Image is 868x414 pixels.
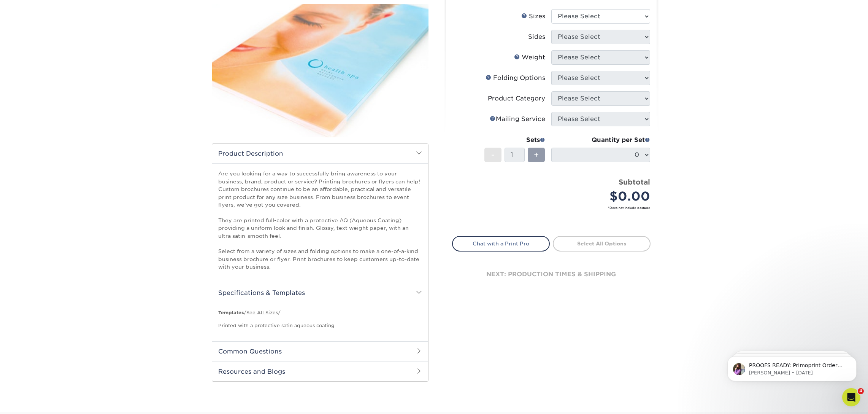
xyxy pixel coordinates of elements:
[246,310,278,315] a: See All Sizes
[551,135,650,145] div: Quantity per Set
[528,32,545,41] div: Sides
[218,309,422,316] p: / /
[212,361,428,381] h2: Resources and Blogs
[491,149,495,161] span: -
[488,94,545,103] div: Product Category
[218,322,422,329] p: Printed with a protective satin aqueous coating
[858,388,864,394] span: 4
[842,388,860,406] iframe: Intercom live chat
[619,178,650,186] strong: Subtotal
[458,205,650,210] small: *Does not include postage
[218,310,244,315] b: Templates
[514,53,545,62] div: Weight
[486,73,545,83] div: Folding Options
[218,170,422,271] p: Are you looking for a way to successfully bring awareness to your business, brand, product or ser...
[212,144,428,163] h2: Product Description
[2,391,65,411] iframe: Google Customer Reviews
[553,236,651,251] a: Select All Options
[534,149,539,161] span: +
[212,283,428,303] h2: Specifications & Templates
[212,341,428,361] h2: Common Questions
[557,187,650,205] div: $0.00
[452,252,651,297] div: next: production times & shipping
[490,115,545,124] div: Mailing Service
[716,340,868,393] iframe: Intercom notifications message
[521,12,545,21] div: Sizes
[452,236,550,251] a: Chat with a Print Pro
[484,135,545,145] div: Sets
